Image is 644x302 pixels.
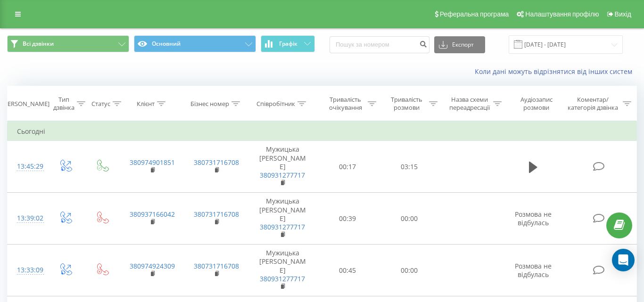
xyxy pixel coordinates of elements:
td: Сьогодні [8,122,637,141]
td: Мужицька [PERSON_NAME] [248,141,317,193]
a: 380731716708 [194,261,239,270]
a: 380974924309 [130,261,175,270]
div: Бізнес номер [190,100,229,108]
div: Аудіозапис розмови [512,96,561,112]
button: Експорт [434,36,485,53]
td: 03:15 [379,141,440,193]
div: Тип дзвінка [53,96,74,112]
div: 13:33:09 [17,261,37,279]
div: 13:45:29 [17,157,37,176]
span: Розмова не відбулась [515,261,552,279]
div: Клієнт [137,100,155,108]
td: 00:39 [317,193,378,245]
div: 13:39:02 [17,209,37,228]
button: Основний [134,35,256,52]
div: Співробітник [256,100,295,108]
a: 380974901851 [130,158,175,167]
a: 380731716708 [194,158,239,167]
a: Коли дані можуть відрізнятися вiд інших систем [475,67,637,76]
div: [PERSON_NAME] [2,100,50,108]
a: 380931277717 [260,274,305,283]
span: Всі дзвінки [23,40,54,48]
div: Open Intercom Messenger [612,249,635,271]
a: 380937166042 [130,210,175,219]
div: Тривалість розмови [387,96,427,112]
input: Пошук за номером [330,36,429,53]
td: Мужицька [PERSON_NAME] [248,193,317,245]
span: Графік [279,41,297,47]
div: Тривалість очікування [325,96,365,112]
a: 380731716708 [194,210,239,219]
span: Реферальна програма [440,10,509,18]
span: Розмова не відбулась [515,210,552,227]
a: 380931277717 [260,171,305,180]
span: Налаштування профілю [525,10,599,18]
td: 00:17 [317,141,378,193]
div: Коментар/категорія дзвінка [565,96,620,112]
button: Графік [261,35,315,52]
a: 380931277717 [260,222,305,231]
td: 00:00 [379,245,440,296]
button: Всі дзвінки [7,35,129,52]
span: Вихід [615,10,631,18]
td: 00:45 [317,245,378,296]
td: Мужицька [PERSON_NAME] [248,245,317,296]
div: Назва схеми переадресації [448,96,491,112]
div: Статус [91,100,110,108]
td: 00:00 [379,193,440,245]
